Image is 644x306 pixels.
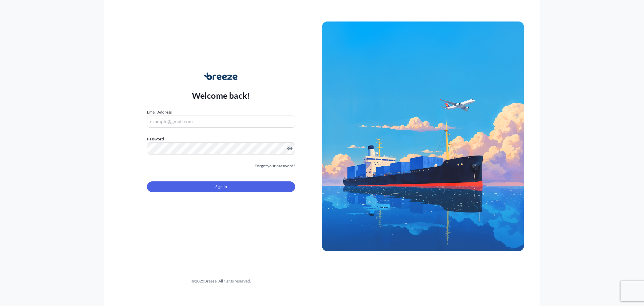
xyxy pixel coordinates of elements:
button: Sign In [147,181,295,192]
label: Email Address [147,109,172,116]
label: Password [147,136,295,142]
a: Forgot your password? [255,163,295,169]
p: Welcome back! [192,90,251,101]
button: Show password [287,146,292,151]
img: Ship illustration [322,21,524,251]
span: Sign In [215,183,227,190]
input: example@gmail.com [147,116,295,128]
div: © 2025 Breeze. All rights reserved. [120,278,322,285]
